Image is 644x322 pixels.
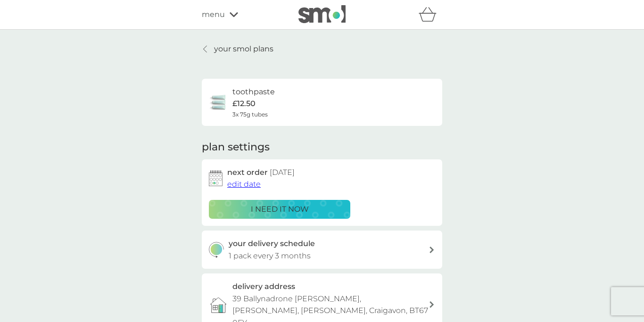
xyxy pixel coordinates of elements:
span: edit date [227,180,261,189]
div: basket [419,5,442,24]
button: i need it now [209,200,350,219]
span: [DATE] [270,168,295,177]
h2: next order [227,166,295,179]
p: i need it now [251,203,309,215]
button: edit date [227,178,261,190]
span: menu [202,8,225,21]
h3: your delivery schedule [229,238,315,250]
span: 3x 75g tubes [232,110,268,119]
img: smol [298,5,346,23]
button: your delivery schedule1 pack every 3 months [202,231,442,269]
h6: toothpaste [232,86,275,98]
img: toothpaste [209,93,228,112]
h3: delivery address [232,281,295,293]
h2: plan settings [202,140,270,155]
p: £12.50 [232,98,256,110]
p: 1 pack every 3 months [229,250,311,262]
a: your smol plans [202,43,273,55]
p: your smol plans [214,43,273,55]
